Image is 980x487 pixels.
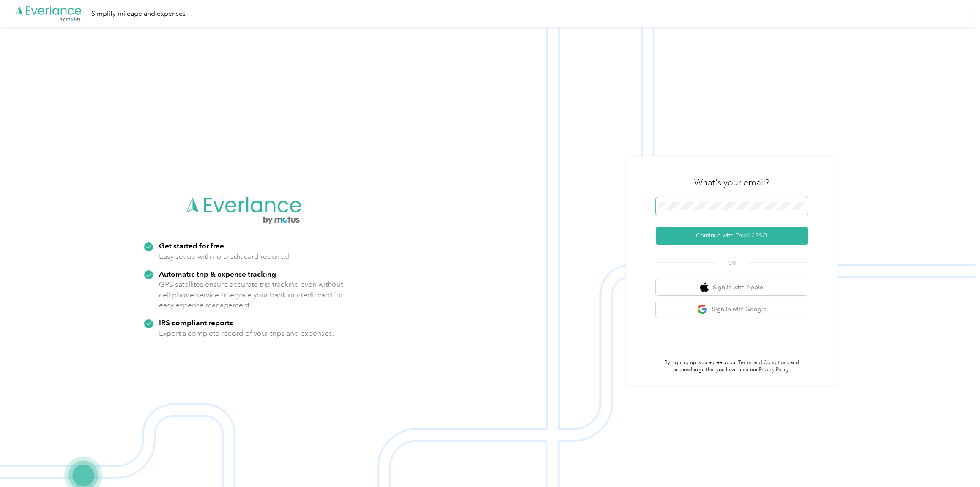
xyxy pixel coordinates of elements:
p: GPS satellites ensure accurate trip tracking even without cell phone service. Integrate your bank... [159,279,344,310]
img: google logo [697,304,708,315]
strong: Get started for free [159,241,224,250]
p: Export a complete record of your trips and expenses. [159,328,334,339]
button: google logoSign in with Google [656,301,808,318]
img: apple logo [700,282,709,293]
span: OR [717,258,747,267]
p: Easy set up with no credit card required [159,251,289,262]
div: Simplify mileage and expenses [91,8,186,19]
strong: IRS compliant reports [159,318,233,327]
a: Terms and Conditions [739,359,789,366]
a: Privacy Policy [759,367,789,373]
h3: What's your email? [694,177,769,188]
button: apple logoSign in with Apple [656,279,808,296]
button: Continue with Email / SSO [656,227,808,245]
p: By signing up, you agree to our and acknowledge that you have read our . [656,359,808,374]
strong: Automatic trip & expense tracking [159,269,276,278]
